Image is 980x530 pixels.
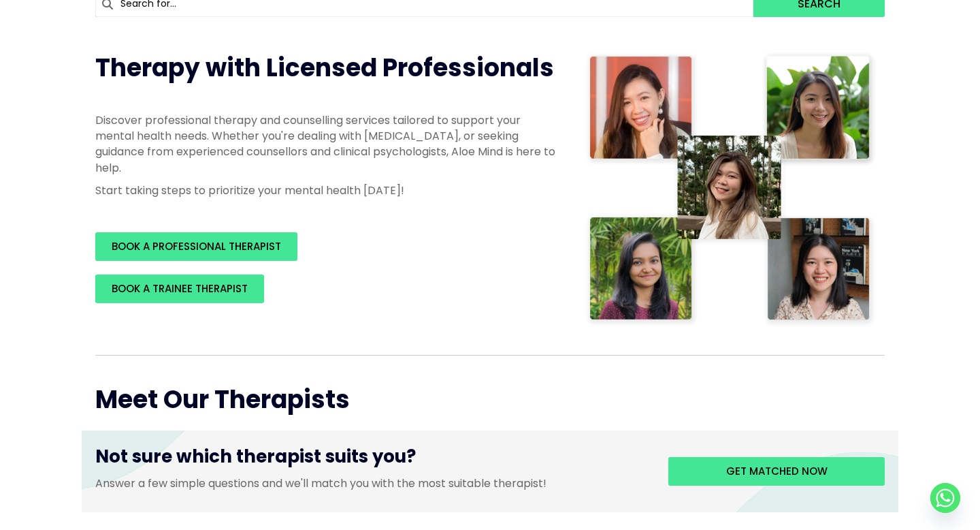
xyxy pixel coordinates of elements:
a: BOOK A PROFESSIONAL THERAPIST [95,232,297,261]
span: BOOK A TRAINEE THERAPIST [112,281,248,296]
a: Whatsapp [930,483,960,513]
a: BOOK A TRAINEE THERAPIST [95,275,264,303]
p: Start taking steps to prioritize your mental health [DATE]! [95,183,558,198]
span: BOOK A PROFESSIONAL THERAPIST [112,239,281,253]
span: Therapy with Licensed Professionals [95,50,554,85]
span: Get matched now [726,464,828,478]
a: Get matched now [668,457,885,486]
p: Answer a few simple questions and we'll match you with the most suitable therapist! [95,476,648,491]
img: Therapist collage [585,51,877,328]
span: Meet Our Therapists [95,382,350,417]
h3: Not sure which therapist suits you? [95,444,648,476]
p: Discover professional therapy and counselling services tailored to support your mental health nee... [95,112,558,176]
